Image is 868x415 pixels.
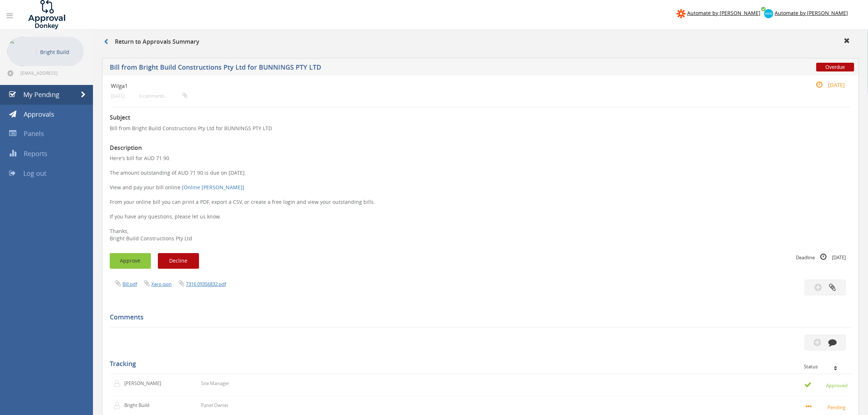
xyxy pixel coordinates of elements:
[139,93,187,99] small: 0 comments...
[775,9,848,16] span: Automate by [PERSON_NAME]
[113,402,124,410] img: user-icon.png
[23,90,59,99] span: My Pending
[24,110,54,119] span: Approvals
[201,380,229,387] p: Site Manager
[23,169,46,178] span: Log out
[24,129,44,138] span: Panels
[808,81,845,89] small: [DATE]
[40,47,80,57] p: Bright Build
[201,402,229,409] p: Panel Owner
[687,9,760,16] span: Automate by [PERSON_NAME]
[110,314,846,321] h5: Comments
[104,39,199,45] h3: Return to Approvals Summary
[677,9,686,18] img: zapier-logomark.png
[110,145,851,151] h3: Description
[20,70,82,76] span: [EMAIL_ADDRESS][DOMAIN_NAME]
[110,155,851,242] p: Here's bill for AUD 71.90. The amount outstanding of AUD 71.90 is due on [DATE]. View and pay you...
[110,64,630,73] h5: Bill from Bright Build Constructions Pty Ltd for BUNNINGS PTY LTD
[182,184,244,191] a: [Online [PERSON_NAME]]
[124,402,166,409] p: Bright Build
[186,281,226,287] a: 7316.09356832.pdf
[158,253,199,269] button: Decline
[111,93,125,99] small: [DATE]
[151,281,172,287] a: Xero.json
[122,281,137,287] a: Bill.pdf
[110,253,151,269] button: Approve
[806,403,848,411] small: Pending
[110,115,851,121] h3: Subject
[816,63,854,71] span: Overdue
[804,381,848,389] small: Approved
[764,9,773,18] img: xero-logo.png
[796,253,846,261] small: Deadline [DATE]
[124,380,166,387] p: [PERSON_NAME]
[113,380,124,387] img: user-icon.png
[804,364,846,369] div: Status
[111,83,727,89] h4: Wilga1
[24,149,47,158] span: Reports
[110,360,846,368] h5: Tracking
[110,125,851,132] p: Bill from Bright Build Constructions Pty Ltd for BUNNINGS PTY LTD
